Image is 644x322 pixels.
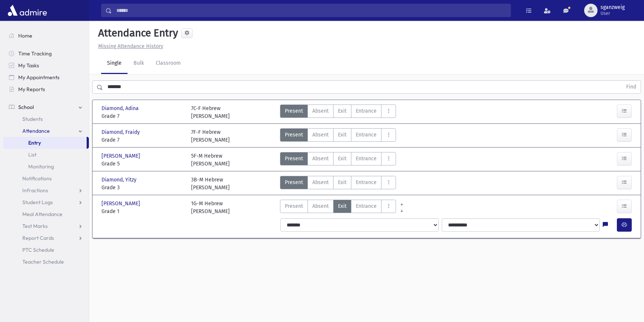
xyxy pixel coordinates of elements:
[18,32,32,39] span: Home
[356,178,377,186] span: Entrance
[280,152,396,168] div: AttTypes
[3,113,89,125] a: Students
[600,4,625,10] span: sganzweig
[22,187,48,194] span: Infractions
[191,176,230,191] div: 3B-M Hebrew [PERSON_NAME]
[3,149,89,161] a: List
[285,107,303,115] span: Present
[102,152,142,160] span: [PERSON_NAME]
[356,155,377,162] span: Entrance
[356,131,377,139] span: Entrance
[101,53,128,74] a: Single
[18,50,52,57] span: Time Tracking
[3,83,89,95] a: My Reports
[3,30,89,42] a: Home
[191,104,230,120] div: 7C-F Hebrew [PERSON_NAME]
[622,81,641,93] button: Find
[3,125,89,137] a: Attendance
[98,43,163,49] u: Missing Attendance History
[28,163,54,170] span: Monitoring
[338,178,347,186] span: Exit
[6,3,49,18] img: AdmirePro
[338,202,347,210] span: Exit
[28,151,36,158] span: List
[22,235,54,241] span: Report Cards
[28,139,41,146] span: Entry
[18,104,34,110] span: School
[18,86,45,93] span: My Reports
[22,258,64,265] span: Teacher Schedule
[280,176,396,191] div: AttTypes
[22,128,50,134] span: Attendance
[102,207,184,215] span: Grade 1
[3,137,87,149] a: Entry
[102,136,184,144] span: Grade 7
[3,48,89,59] a: Time Tracking
[95,43,163,49] a: Missing Attendance History
[3,71,89,83] a: My Appointments
[312,178,329,186] span: Absent
[280,104,396,120] div: AttTypes
[285,202,303,210] span: Present
[102,200,142,207] span: [PERSON_NAME]
[600,10,625,16] span: User
[3,161,89,173] a: Monitoring
[128,53,150,74] a: Bulk
[18,74,59,81] span: My Appointments
[280,128,396,144] div: AttTypes
[22,175,52,182] span: Notifications
[3,59,89,71] a: My Tasks
[3,244,89,256] a: PTC Schedule
[356,107,377,115] span: Entrance
[356,202,377,210] span: Entrance
[3,220,89,232] a: Test Marks
[102,160,184,168] span: Grade 5
[3,256,89,268] a: Teacher Schedule
[3,101,89,113] a: School
[338,155,347,162] span: Exit
[22,223,48,229] span: Test Marks
[3,173,89,184] a: Notifications
[191,128,230,144] div: 7F-F Hebrew [PERSON_NAME]
[95,27,178,39] h5: Attendance Entry
[22,211,62,218] span: Meal Attendance
[102,128,141,136] span: Diamond, Fraidy
[338,131,347,139] span: Exit
[18,62,39,69] span: My Tasks
[102,104,140,112] span: Diamond, Adina
[312,155,329,162] span: Absent
[285,178,303,186] span: Present
[3,184,89,196] a: Infractions
[312,202,329,210] span: Absent
[312,131,329,139] span: Absent
[102,112,184,120] span: Grade 7
[338,107,347,115] span: Exit
[112,4,511,17] input: Search
[22,116,43,122] span: Students
[285,131,303,139] span: Present
[285,155,303,162] span: Present
[22,247,54,253] span: PTC Schedule
[312,107,329,115] span: Absent
[102,184,184,191] span: Grade 3
[3,196,89,208] a: Student Logs
[191,200,230,215] div: 1G-M Hebrew [PERSON_NAME]
[150,53,187,74] a: Classroom
[3,232,89,244] a: Report Cards
[191,152,230,168] div: 5F-M Hebrew [PERSON_NAME]
[102,176,138,184] span: Diamond, Yitzy
[22,199,53,206] span: Student Logs
[280,200,396,215] div: AttTypes
[3,208,89,220] a: Meal Attendance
